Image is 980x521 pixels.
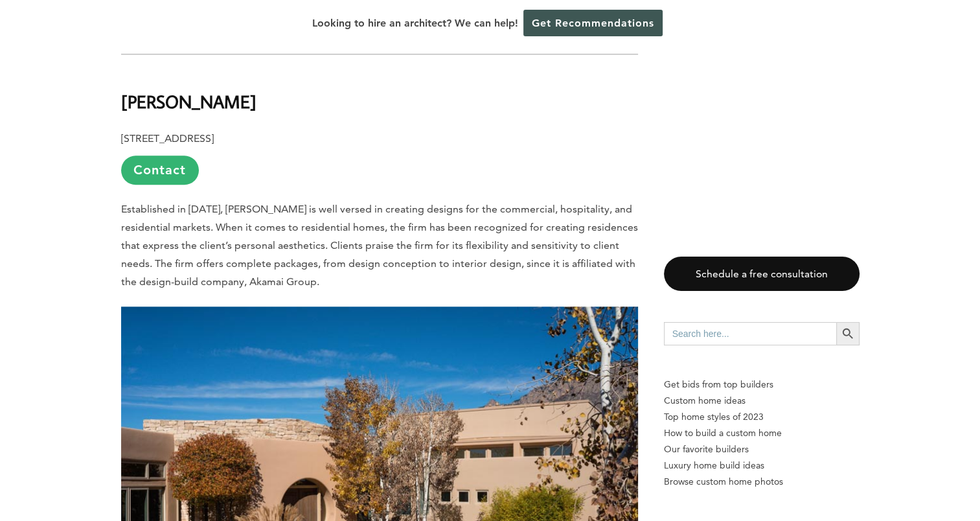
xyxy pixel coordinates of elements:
a: How to build a custom home [664,425,860,441]
a: Get Recommendations [523,10,663,36]
svg: Search [841,327,855,341]
a: Schedule a free consultation [664,257,860,291]
span: Established in [DATE], [PERSON_NAME] is well versed in creating designs for the commercial, hospi... [121,203,638,288]
a: Luxury home build ideas [664,457,860,474]
p: Get bids from top builders [664,376,860,393]
a: Our favorite builders [664,441,860,457]
a: Custom home ideas [664,393,860,409]
a: Browse custom home photos [664,474,860,490]
a: Top home styles of 2023 [664,409,860,425]
b: [PERSON_NAME] [121,90,256,113]
input: Search here... [664,322,836,345]
b: [STREET_ADDRESS] [121,132,214,145]
a: Contact [121,156,199,185]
